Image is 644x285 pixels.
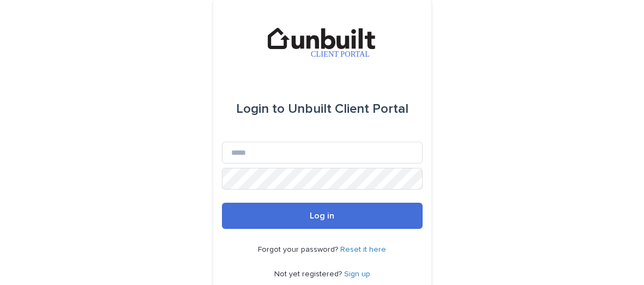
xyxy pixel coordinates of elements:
[310,211,334,220] span: Log in
[258,246,340,253] span: Forgot your password?
[236,94,408,124] div: Unbuilt Client Portal
[236,102,285,116] span: Login to
[340,246,386,253] a: Reset it here
[344,270,370,278] a: Sign up
[267,26,378,59] img: 6Gg1DZ9SNfQwBNZn6pXg
[274,270,344,278] span: Not yet registered?
[222,203,423,229] button: Log in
